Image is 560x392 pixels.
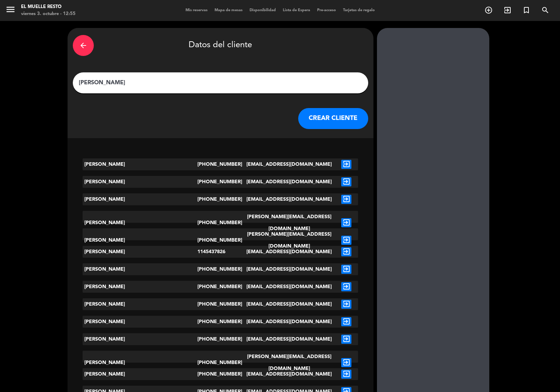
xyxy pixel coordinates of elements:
div: [PHONE_NUMBER] [197,351,243,375]
div: [PERSON_NAME] [83,158,197,170]
i: exit_to_app [341,265,351,274]
i: exit_to_app [341,282,351,291]
i: exit_to_app [341,195,351,204]
div: [PERSON_NAME] [83,228,197,252]
div: [PERSON_NAME] [83,333,197,345]
span: Pre-acceso [314,8,339,12]
div: [EMAIL_ADDRESS][DOMAIN_NAME] [243,176,335,188]
div: 1145437826 [197,246,243,258]
i: exit_to_app [341,335,351,344]
i: add_circle_outline [484,6,493,14]
div: [PERSON_NAME] [83,246,197,258]
i: exit_to_app [341,300,351,309]
div: [PHONE_NUMBER] [197,333,243,345]
div: El Muelle Resto [21,3,76,10]
i: exit_to_app [341,358,351,367]
div: [PERSON_NAME] [83,193,197,205]
div: [PERSON_NAME] [83,368,197,380]
div: [PHONE_NUMBER] [197,193,243,205]
i: exit_to_app [341,370,351,379]
div: [PHONE_NUMBER] [197,211,243,235]
div: [EMAIL_ADDRESS][DOMAIN_NAME] [243,158,335,170]
div: [PHONE_NUMBER] [197,176,243,188]
span: Disponibilidad [246,8,279,12]
button: CREAR CLIENTE [298,108,368,129]
i: menu [5,4,16,15]
div: [PERSON_NAME][EMAIL_ADDRESS][DOMAIN_NAME] [243,228,335,252]
i: exit_to_app [341,160,351,169]
div: [PHONE_NUMBER] [197,316,243,328]
div: [PERSON_NAME] [83,211,197,235]
span: Mis reservas [182,8,211,12]
div: [PHONE_NUMBER] [197,281,243,293]
i: exit_to_app [341,247,351,256]
div: [PHONE_NUMBER] [197,158,243,170]
div: [EMAIL_ADDRESS][DOMAIN_NAME] [243,281,335,293]
i: exit_to_app [341,218,351,227]
div: [EMAIL_ADDRESS][DOMAIN_NAME] [243,298,335,310]
span: Lista de Espera [279,8,314,12]
div: [PHONE_NUMBER] [197,298,243,310]
div: [EMAIL_ADDRESS][DOMAIN_NAME] [243,263,335,275]
div: [EMAIL_ADDRESS][DOMAIN_NAME] [243,368,335,380]
div: Datos del cliente [73,33,368,58]
span: Mapa de mesas [211,8,246,12]
div: [PHONE_NUMBER] [197,263,243,275]
div: [PERSON_NAME] [83,316,197,328]
div: [PHONE_NUMBER] [197,368,243,380]
i: turned_in_not [522,6,531,14]
i: search [541,6,549,14]
i: exit_to_app [341,177,351,186]
div: [PERSON_NAME] [83,351,197,375]
button: menu [5,4,16,17]
i: arrow_back [79,41,87,50]
div: [EMAIL_ADDRESS][DOMAIN_NAME] [243,316,335,328]
div: [EMAIL_ADDRESS][DOMAIN_NAME] [243,333,335,345]
div: [EMAIL_ADDRESS][DOMAIN_NAME] [243,246,335,258]
i: exit_to_app [341,236,351,245]
span: Tarjetas de regalo [339,8,378,12]
div: [PERSON_NAME][EMAIL_ADDRESS][DOMAIN_NAME] [243,351,335,375]
div: [PERSON_NAME] [83,298,197,310]
div: [PHONE_NUMBER] [197,228,243,252]
i: exit_to_app [341,317,351,326]
div: [EMAIL_ADDRESS][DOMAIN_NAME] [243,193,335,205]
div: [PERSON_NAME] [83,281,197,293]
div: [PERSON_NAME] [83,263,197,275]
input: Escriba nombre, correo electrónico o número de teléfono... [78,78,363,88]
i: exit_to_app [503,6,512,14]
div: viernes 3. octubre - 12:55 [21,10,76,17]
div: [PERSON_NAME] [83,176,197,188]
div: [PERSON_NAME][EMAIL_ADDRESS][DOMAIN_NAME] [243,211,335,235]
